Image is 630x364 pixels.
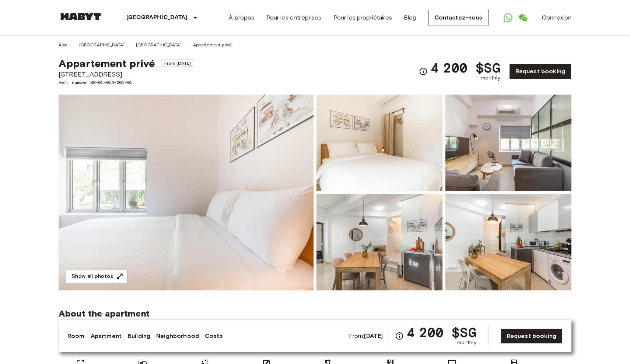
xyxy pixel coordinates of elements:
[395,332,404,340] svg: Check cost overview for full price breakdown. Please note that discounts apply to new joiners onl...
[457,339,476,346] span: monthly
[316,95,442,191] img: Picture of unit SG-01-054-001-01
[501,10,515,25] a: Open WhatsApp
[349,332,383,340] span: From:
[91,332,122,340] a: Apartment
[193,42,232,48] a: Appartement privé
[67,332,85,340] a: Room
[66,270,128,283] button: Show all photos
[509,64,571,79] a: Request booking
[445,95,571,191] img: Picture of unit SG-01-054-001-01
[136,42,182,48] a: [GEOGRAPHIC_DATA]
[59,308,150,319] span: About the apartment
[428,10,489,25] a: Contactez-nous
[59,57,155,70] span: Appartement privé
[126,13,188,22] p: [GEOGRAPHIC_DATA]
[79,42,125,48] a: [GEOGRAPHIC_DATA]
[364,332,383,339] b: [DATE]
[59,70,194,79] span: [STREET_ADDRESS]
[431,61,500,74] span: 4 200 $SG
[59,42,68,48] a: Asia
[59,13,103,20] img: Habyt
[481,74,500,82] span: monthly
[205,332,223,340] a: Costs
[316,194,442,290] img: Picture of unit SG-01-054-001-01
[542,13,571,22] a: Connexion
[229,13,254,22] a: À propos
[59,79,194,86] span: Ref. number SG-01-054-001-01
[515,10,530,25] a: Open WeChat
[127,332,150,340] a: Building
[404,13,416,22] a: Blog
[500,328,563,344] a: Request booking
[445,194,571,290] img: Picture of unit SG-01-054-001-01
[266,13,322,22] a: Pour les entreprises
[333,13,392,22] a: Pour les propriétaires
[156,332,199,340] a: Neighborhood
[59,95,314,290] img: Marketing picture of unit SG-01-054-001-01
[161,60,195,67] span: From [DATE]
[419,67,428,76] svg: Check cost overview for full price breakdown. Please note that discounts apply to new joiners onl...
[407,326,476,339] span: 4 200 $SG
